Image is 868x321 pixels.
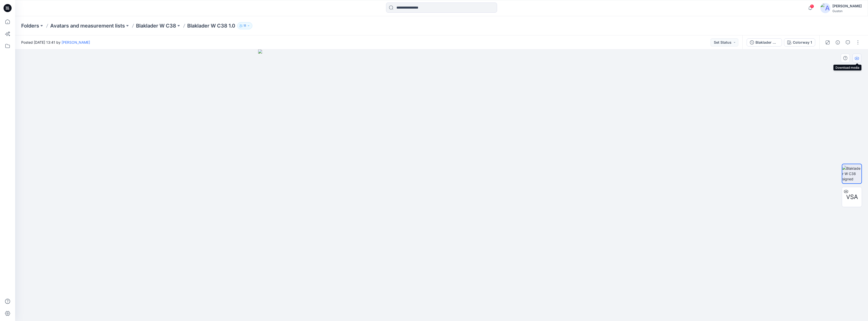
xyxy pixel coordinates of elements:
p: Blaklader W C38 1.0 [187,22,235,29]
img: Blaklader W C38 signed [842,166,861,182]
a: Folders [21,22,39,29]
button: Details [834,38,842,46]
span: VSA [846,192,858,202]
p: 11 [243,23,246,29]
div: Guston [832,9,862,13]
button: Blaklader W C38 1.0 [747,38,782,46]
button: 11 [237,22,252,29]
div: [PERSON_NAME] [832,3,862,9]
button: Colorway 1 [784,38,815,46]
div: Colorway 1 [793,40,812,45]
a: Avatars and measurement lists [50,22,125,29]
img: eyJhbGciOiJIUzI1NiIsImtpZCI6IjAiLCJzbHQiOiJzZXMiLCJ0eXAiOiJKV1QifQ.eyJkYXRhIjp7InR5cGUiOiJzdG9yYW... [258,50,625,321]
div: Blaklader W C38 1.0 [755,40,779,45]
a: Blaklader W C38 [136,22,176,29]
img: avatar [820,3,830,13]
span: 1 [810,4,814,8]
span: Posted [DATE] 13:41 by [21,40,90,45]
a: [PERSON_NAME] [62,40,90,44]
